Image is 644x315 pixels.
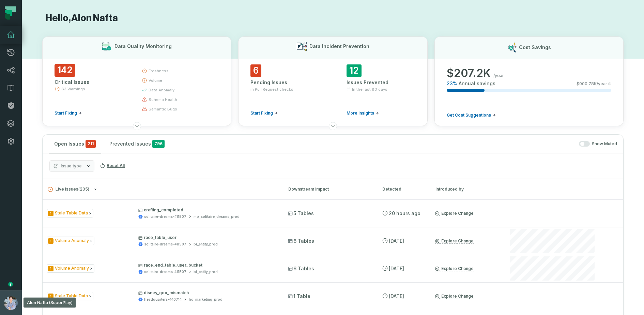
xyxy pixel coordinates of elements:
[114,43,172,50] h3: Data Quality Monitoring
[149,97,177,102] span: schema health
[194,242,218,247] div: bi_entity_prod
[309,43,369,50] h3: Data Incident Prevention
[48,294,53,299] span: Severity
[61,86,85,92] span: 63 Warnings
[48,238,53,244] span: Severity
[194,269,218,274] div: bi_entity_prod
[459,80,495,87] span: Annual savings
[189,297,223,302] div: hq_marketing_prod
[435,186,497,192] div: Introduced by
[149,106,177,112] span: semantic bugs
[149,78,162,83] span: volume
[352,87,387,92] span: In the last 90 days
[55,110,77,116] span: Start Fixing
[389,238,404,244] relative-time: Oct 3, 2025, 5:01 AM PDT
[389,293,404,299] relative-time: Oct 3, 2025, 1:00 AM PDT
[42,12,624,24] h1: Hello, Alon Nafta
[173,141,617,147] div: Show Muted
[389,210,420,216] relative-time: Oct 4, 2025, 3:57 AM PDT
[149,68,169,74] span: freshness
[104,135,170,153] button: Prevented Issues
[435,266,474,271] a: Explore Change
[435,211,474,216] a: Explore Change
[347,64,362,77] span: 12
[47,292,93,300] span: Issue Type
[49,160,94,172] button: Issue type
[55,110,82,116] a: Start Fixing
[194,214,240,219] div: mp_solitaire_dreams_prod
[49,135,101,153] button: Open Issues
[47,237,94,245] span: Issue Type
[347,110,374,116] span: More insights
[47,209,93,217] span: Issue Type
[144,297,182,302] div: headquarters-440714
[288,293,310,300] span: 1 Table
[55,64,75,77] span: 142
[138,235,276,240] p: race_table_user
[447,112,491,118] span: Get Cost Suggestions
[250,110,278,116] a: Start Fixing
[250,110,273,116] span: Start Fixing
[434,36,624,126] button: Cost Savings$207.2K/year23%Annual savings$900.78K/yearGet Cost Suggestions
[138,207,276,213] p: crafting_completed
[250,64,261,77] span: 6
[138,262,276,268] p: race_end_table_user_bucket
[138,290,276,296] p: disney_geo_mismatch
[47,264,94,273] span: Issue Type
[250,87,293,92] span: in Pull Request checks
[447,66,491,80] span: $ 207.2K
[577,81,607,87] span: $ 900.78K /year
[288,265,314,272] span: 6 Tables
[382,186,423,192] div: Detected
[86,140,96,148] span: critical issues and errors combined
[48,187,276,192] button: Live Issues(205)
[7,281,14,287] div: Tooltip anchor
[447,112,496,118] a: Get Cost Suggestions
[144,242,186,247] div: solitaire-dreams-411507
[435,238,474,244] a: Explore Change
[48,211,53,216] span: Severity
[97,160,127,171] button: Reset All
[4,296,18,310] img: avatar of Alon Nafta
[48,266,53,271] span: Severity
[519,44,551,51] h3: Cost Savings
[152,140,165,148] span: 796
[447,80,457,87] span: 23 %
[48,187,89,192] span: Live Issues ( 205 )
[144,269,186,274] div: solitaire-dreams-411507
[389,266,404,271] relative-time: Oct 3, 2025, 3:59 AM PDT
[288,186,370,192] div: Downstream Impact
[347,79,415,86] div: Issues Prevented
[149,87,174,93] span: data anomaly
[435,294,474,299] a: Explore Change
[288,238,314,244] span: 6 Tables
[144,214,186,219] div: solitaire-dreams-411507
[493,73,504,78] span: /year
[288,210,314,217] span: 5 Tables
[347,110,379,116] a: More insights
[250,79,319,86] div: Pending Issues
[42,36,231,126] button: Data Quality Monitoring142Critical Issues63 WarningsStart Fixingfreshnessvolumedata anomalyschema...
[238,36,427,126] button: Data Incident Prevention6Pending Issuesin Pull Request checksStart Fixing12Issues PreventedIn the...
[24,298,76,308] div: Alon Nafta (SuperPlay)
[61,163,82,169] span: Issue type
[55,79,129,86] div: Critical Issues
